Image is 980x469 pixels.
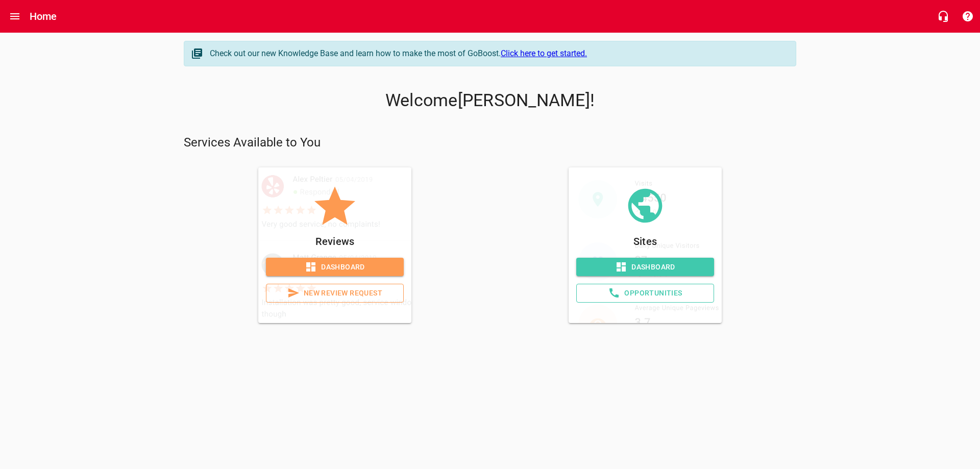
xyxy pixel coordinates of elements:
[501,48,587,58] a: Click here to get started.
[576,258,714,277] a: Dashboard
[3,4,27,29] button: Open drawer
[576,233,714,250] p: Sites
[266,284,404,303] a: New Review Request
[584,261,706,274] span: Dashboard
[184,135,796,151] p: Services Available to You
[274,261,396,274] span: Dashboard
[585,287,705,300] span: Opportunities
[275,287,395,300] span: New Review Request
[30,8,57,24] h6: Home
[184,90,796,111] p: Welcome [PERSON_NAME] !
[955,4,980,29] button: Support Portal
[576,284,714,303] a: Opportunities
[931,4,955,29] button: Live Chat
[266,258,404,277] a: Dashboard
[266,233,404,250] p: Reviews
[210,47,786,60] div: Check out our new Knowledge Base and learn how to make the most of GoBoost.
